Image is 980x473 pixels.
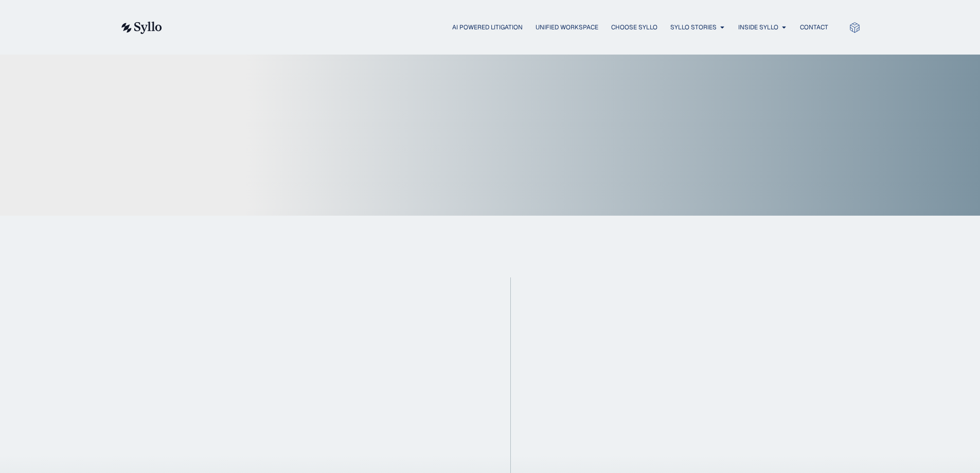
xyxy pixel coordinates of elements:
[738,23,778,32] a: Inside Syllo
[183,23,828,32] div: Menu Toggle
[536,23,598,32] a: Unified Workspace
[611,23,657,32] a: Choose Syllo
[800,23,828,32] a: Contact
[120,22,162,34] img: syllo
[452,23,523,32] a: AI Powered Litigation
[670,23,717,32] a: Syllo Stories
[183,23,828,32] nav: Menu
